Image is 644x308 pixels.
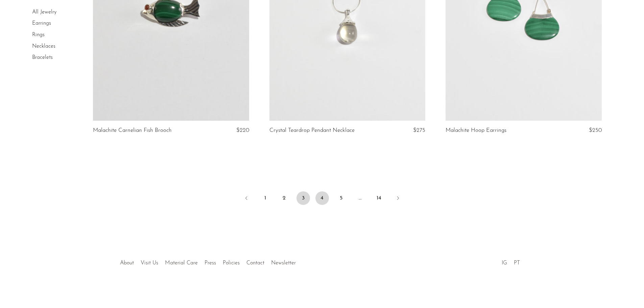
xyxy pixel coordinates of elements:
[278,191,291,205] a: 2
[372,191,386,205] a: 14
[120,260,134,266] a: About
[117,255,299,268] ul: Quick links
[32,21,51,26] a: Earrings
[246,260,264,266] a: Contact
[446,127,506,134] a: Malachite Hoop Earrings
[240,191,253,206] a: Previous
[413,127,425,133] span: $275
[32,55,53,60] a: Bracelets
[259,191,272,205] a: 1
[334,191,348,205] a: 5
[269,127,355,134] a: Crystal Teardrop Pendant Necklace
[141,260,158,266] a: Visit Us
[165,260,198,266] a: Material Care
[498,255,523,268] ul: Social Medias
[205,260,216,266] a: Press
[514,260,520,266] a: PT
[32,44,55,49] a: Necklaces
[93,127,172,134] a: Malachite Carnelian Fish Brooch
[353,191,367,205] span: …
[32,9,56,15] a: All Jewelry
[391,191,405,206] a: Next
[223,260,240,266] a: Policies
[236,127,249,133] span: $220
[296,191,310,205] span: 3
[32,32,45,38] a: Rings
[502,260,507,266] a: IG
[589,127,602,133] span: $250
[315,191,329,205] a: 4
